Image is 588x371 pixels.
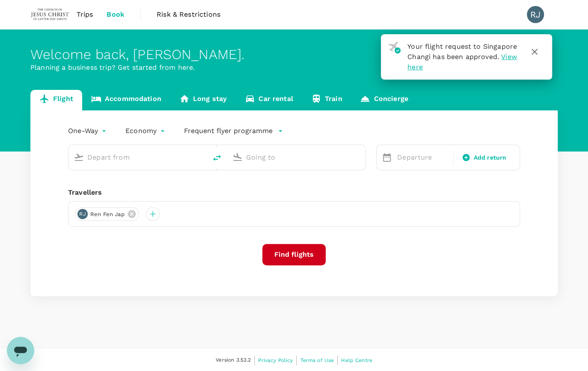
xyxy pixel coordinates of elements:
[351,90,417,110] a: Concierge
[359,156,361,158] button: Open
[258,356,293,365] a: Privacy Policy
[302,90,351,110] a: Train
[236,90,302,110] a: Car rental
[258,357,293,363] span: Privacy Policy
[388,42,401,53] img: flight-approved
[341,357,372,363] span: Help Centre
[184,126,273,136] p: Frequent flyer programme
[30,90,82,110] a: Flight
[341,356,372,365] a: Help Centre
[527,6,544,23] div: RJ
[7,337,34,364] iframe: Button to launch messaging window
[216,356,251,365] span: Version 3.53.2
[246,151,347,164] input: Going to
[87,151,189,164] input: Depart from
[75,207,139,221] div: RJRen Fen Jap
[68,124,108,138] div: One-Way
[77,209,88,219] div: RJ
[30,47,558,62] div: Welcome back , [PERSON_NAME] .
[68,187,520,198] div: Travellers
[82,90,170,110] a: Accommodation
[474,153,507,162] span: Add return
[262,244,326,265] button: Find flights
[407,42,517,61] span: Your flight request to Singapore Changi has been approved.
[300,356,334,365] a: Terms of Use
[85,210,130,219] span: Ren Fen Jap
[201,156,202,158] button: Open
[157,9,220,20] span: Risk & Restrictions
[77,9,93,20] span: Trips
[30,5,70,24] img: The Malaysian Church of Jesus Christ of Latter-day Saints
[184,126,283,136] button: Frequent flyer programme
[397,152,448,163] p: Departure
[107,9,125,20] span: Book
[300,357,334,363] span: Terms of Use
[125,124,167,138] div: Economy
[207,148,227,168] button: delete
[170,90,236,110] a: Long stay
[30,62,558,73] p: Planning a business trip? Get started from here.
